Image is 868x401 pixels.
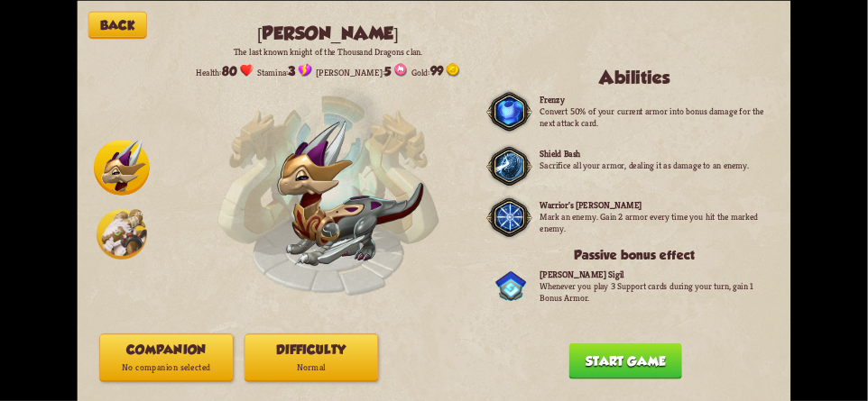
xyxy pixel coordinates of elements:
[486,88,532,135] img: Dark_Frame.png
[194,23,462,43] h2: [PERSON_NAME]
[97,209,147,260] img: Barbarian_Dragon_Icon.png
[94,140,150,196] img: Chevalier_Dragon_Icon.png
[100,359,233,377] p: No companion selected
[486,194,532,241] img: Dark_Frame.png
[99,333,233,381] button: CompanionNo companion selected
[278,122,423,268] img: Chevalier_Dragon.png
[240,63,254,77] img: Heart.png
[394,63,408,77] img: Mana_Points.png
[540,199,774,211] p: Warrior's [PERSON_NAME]
[540,159,749,171] p: Sacrifice all your armor, dealing it as damage to an enemy.
[277,121,423,269] img: Chevalier_Dragon.png
[299,63,312,77] img: Stamina_Icon.png
[88,11,147,38] button: Back
[245,333,378,381] button: DifficultyNormal
[447,63,460,77] img: Gold.png
[384,63,391,77] span: 5
[540,148,749,159] p: Shield Bash
[257,63,312,78] div: Stamina:
[540,279,774,303] p: Whenever you play 3 Support cards during your turn, gain 1 Bonus Armor.
[495,67,774,87] h2: Abilities
[222,63,237,77] span: 80
[495,248,774,262] h3: Passive bonus effect
[430,63,444,77] span: 99
[540,211,774,234] p: Mark an enemy. Gain 2 armor every time you hit the marked enemy.
[196,63,253,78] div: Health:
[316,63,407,78] div: [PERSON_NAME]:
[495,270,527,300] img: ChevalierSigil.png
[486,142,532,189] img: Dark_Frame.png
[569,342,682,378] button: Start game
[540,93,774,105] p: Frenzy
[540,268,774,279] p: [PERSON_NAME] Sigil
[194,46,462,58] p: The last known knight of the Thousand Dragons clan.
[217,78,439,301] img: Enchantment_Altar.png
[245,359,377,377] p: Normal
[540,105,774,128] p: Convert 50% of your current armor into bonus damage for the next attack card.
[288,63,295,77] span: 3
[411,63,460,78] div: Gold:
